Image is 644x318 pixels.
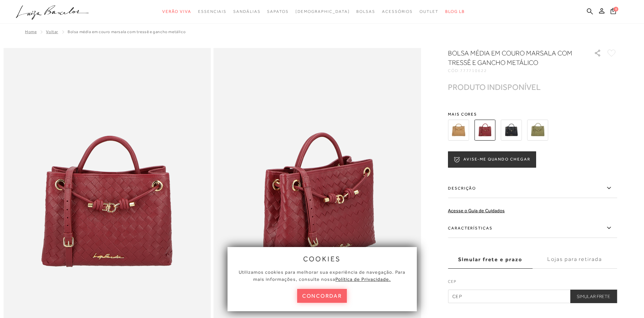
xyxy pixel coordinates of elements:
span: Sandálias [233,9,260,14]
span: BOLSA MÉDIA EM COURO MARSALA COM TRESSÊ E GANCHO METÁLICO [68,29,186,34]
span: Mais cores [448,112,617,116]
div: CÓD: [448,69,583,73]
label: Descrição [448,178,617,198]
a: Voltar [46,29,58,34]
a: noSubCategoriesText [356,5,375,18]
img: BOLSA MÉDIA EM COURO BEGE ARGILA COM TRESSÊ E GANCHO METÁLICO [448,120,469,141]
a: noSubCategoriesText [295,5,350,18]
a: noSubCategoriesText [233,5,260,18]
label: Lojas para retirada [532,250,617,269]
span: Acessórios [382,9,413,14]
div: PRODUTO INDISPONÍVEL [448,83,541,91]
span: Sapatos [267,9,288,14]
h1: BOLSA MÉDIA EM COURO MARSALA COM TRESSÊ E GANCHO METÁLICO [448,48,575,67]
button: 0 [609,7,618,17]
label: Simular frete e prazo [448,250,532,269]
a: noSubCategoriesText [420,5,438,18]
a: Acesse o Guia de Cuidados [448,208,505,213]
img: BOLSA MÉDIA EM COURO PRETO COM TRESSÊ E GANCHO METÁLICO [501,120,522,141]
span: 777710622 [460,68,487,73]
button: AVISE-ME QUANDO CHEGAR [448,151,536,168]
span: Outlet [420,9,438,14]
a: noSubCategoriesText [162,5,191,18]
input: CEP [448,290,617,303]
button: concordar [297,289,347,303]
img: BOLSA MÉDIA EM COURO VERDE OLIVA COM TRESSÊ E GANCHO METÁLICO [527,120,548,141]
span: cookies [303,255,341,263]
a: Política de Privacidade. [335,276,391,282]
a: BLOG LB [445,5,465,18]
span: Utilizamos cookies para melhorar sua experiência de navegação. Para mais informações, consulte nossa [239,269,405,282]
span: 0 [614,7,618,11]
img: BOLSA MÉDIA EM COURO MARSALA COM TRESSÊ E GANCHO METÁLICO [474,120,495,141]
span: Bolsas [356,9,375,14]
span: Verão Viva [162,9,191,14]
a: Home [25,29,37,34]
a: noSubCategoriesText [267,5,288,18]
span: [DEMOGRAPHIC_DATA] [295,9,350,14]
button: Simular Frete [570,290,617,303]
span: Essenciais [198,9,226,14]
label: Características [448,218,617,238]
span: BLOG LB [445,9,465,14]
label: CEP [448,278,617,288]
a: noSubCategoriesText [198,5,226,18]
a: noSubCategoriesText [382,5,413,18]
